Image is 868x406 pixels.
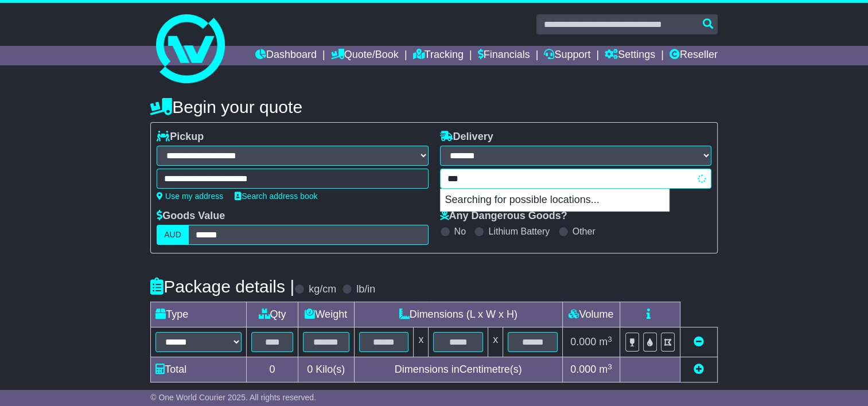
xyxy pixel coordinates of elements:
span: m [599,336,612,348]
td: Dimensions (L x W x H) [354,302,562,327]
a: Reseller [670,46,718,65]
label: Pickup [157,131,204,143]
a: Support [544,46,590,65]
span: m [599,364,612,375]
typeahead: Please provide city [440,169,711,189]
label: No [454,226,466,237]
td: Kilo(s) [298,357,354,382]
a: Use my address [157,192,223,201]
a: Financials [478,46,530,65]
sup: 3 [608,335,612,343]
label: Goods Value [157,210,225,222]
td: Qty [247,302,298,327]
td: 0 [247,357,298,382]
span: 0.000 [570,336,596,348]
span: 0.000 [570,364,596,375]
a: Settings [605,46,655,65]
label: Delivery [440,131,493,143]
label: AUD [157,225,189,245]
td: Type [151,302,247,327]
a: Search address book [235,192,317,201]
span: 0 [307,364,313,375]
label: Other [573,226,595,237]
a: Tracking [412,46,463,65]
a: Remove this item [694,336,704,348]
h4: Package details | [150,277,294,296]
td: x [488,327,503,357]
label: Any Dangerous Goods? [440,210,567,222]
td: Volume [562,302,620,327]
p: Searching for possible locations... [441,189,669,211]
a: Dashboard [255,46,317,65]
label: kg/cm [309,283,336,296]
label: Lithium Battery [488,226,550,237]
a: Add new item [694,364,704,375]
td: Total [151,357,247,382]
a: Quote/Book [331,46,399,65]
sup: 3 [608,362,612,371]
h4: Begin your quote [150,97,718,116]
td: x [414,327,429,357]
td: Dimensions in Centimetre(s) [354,357,562,382]
td: Weight [298,302,354,327]
label: lb/in [356,283,375,296]
span: © One World Courier 2025. All rights reserved. [150,393,316,402]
